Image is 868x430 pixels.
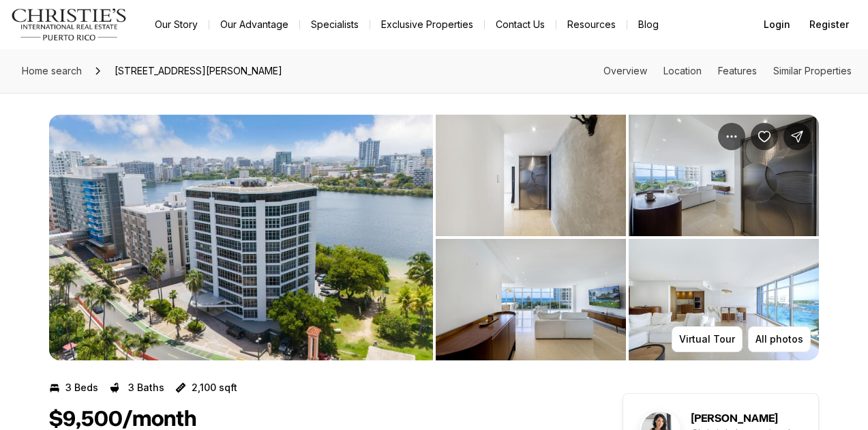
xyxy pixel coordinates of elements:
[755,11,798,38] button: Login
[485,15,556,34] button: Contact Us
[16,60,87,82] a: Home search
[49,115,433,360] li: 1 of 9
[370,15,484,34] a: Exclusive Properties
[629,115,819,236] button: View image gallery
[144,15,209,34] a: Our Story
[109,60,288,82] span: [STREET_ADDRESS][PERSON_NAME]
[764,19,790,30] span: Login
[679,334,735,345] p: Virtual Tour
[65,382,98,393] p: 3 Beds
[49,115,819,360] div: Listing Photos
[663,65,702,76] a: Skip to: Location
[11,8,128,41] img: logo
[300,15,370,34] a: Specialists
[128,382,164,393] p: 3 Baths
[22,65,82,76] span: Home search
[192,382,237,393] p: 2,100 sqft
[783,123,811,150] button: Share Property: 860 ASHFORD AVE #7B
[748,326,811,352] button: All photos
[627,15,670,34] a: Blog
[436,115,820,360] li: 2 of 9
[603,65,647,76] a: Skip to: Overview
[718,65,757,76] a: Skip to: Features
[629,239,819,360] button: View image gallery
[603,66,852,76] nav: Page section menu
[556,15,627,34] a: Resources
[751,123,778,150] button: Save Property: 860 ASHFORD AVE #7B
[49,115,433,360] button: View image gallery
[436,115,626,236] button: View image gallery
[109,377,164,399] button: 3 Baths
[801,11,857,38] button: Register
[691,412,777,425] h5: [PERSON_NAME]
[672,326,743,352] button: Virtual Tour
[718,123,745,150] button: Property options
[773,65,852,76] a: Skip to: Similar Properties
[436,239,626,360] button: View image gallery
[755,334,803,345] p: All photos
[209,15,299,34] a: Our Advantage
[809,19,849,30] span: Register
